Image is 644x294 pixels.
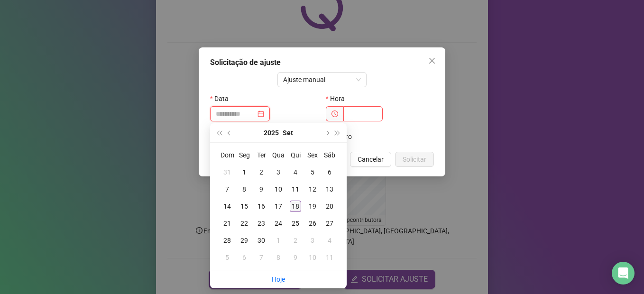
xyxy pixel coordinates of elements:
div: 1 [273,235,284,246]
div: 20 [324,201,335,212]
td: 2025-09-01 [236,164,253,181]
div: 4 [324,235,335,246]
div: 2 [290,235,301,246]
td: 2025-09-19 [304,198,321,215]
td: 2025-09-28 [219,232,236,249]
th: Qua [270,147,287,164]
span: Cancelar [358,154,384,165]
td: 2025-10-02 [287,232,304,249]
th: Sex [304,147,321,164]
button: prev-year [224,123,235,142]
div: 9 [256,184,267,195]
td: 2025-09-25 [287,215,304,232]
div: 22 [239,218,250,229]
div: 12 [307,184,318,195]
td: 2025-09-13 [321,181,338,198]
div: 2 [256,166,267,178]
div: 6 [324,166,335,178]
label: Data [210,91,235,106]
button: super-next-year [332,123,343,142]
div: Solicitação de ajuste [210,57,434,68]
td: 2025-10-11 [321,249,338,266]
th: Qui [287,147,304,164]
td: 2025-09-23 [253,215,270,232]
button: next-year [322,123,332,142]
td: 2025-09-03 [270,164,287,181]
td: 2025-09-02 [253,164,270,181]
td: 2025-09-29 [236,232,253,249]
span: close [428,57,436,64]
div: 11 [324,252,335,263]
td: 2025-10-01 [270,232,287,249]
td: 2025-09-16 [253,198,270,215]
div: 25 [290,218,301,229]
td: 2025-10-09 [287,249,304,266]
div: 5 [307,166,318,178]
button: Solicitar [395,152,434,167]
a: Hoje [272,276,285,283]
div: 14 [221,201,233,212]
div: 10 [307,252,318,263]
td: 2025-09-09 [253,181,270,198]
td: 2025-09-22 [236,215,253,232]
td: 2025-10-07 [253,249,270,266]
div: 8 [273,252,284,263]
th: Sáb [321,147,338,164]
div: 21 [221,218,233,229]
div: 27 [324,218,335,229]
button: super-prev-year [214,123,224,142]
div: 8 [239,184,250,195]
button: month panel [283,123,293,142]
div: 30 [256,235,267,246]
td: 2025-09-27 [321,215,338,232]
td: 2025-09-21 [219,215,236,232]
td: 2025-09-14 [219,198,236,215]
td: 2025-10-03 [304,232,321,249]
div: 1 [239,166,250,178]
td: 2025-09-24 [270,215,287,232]
td: 2025-09-10 [270,181,287,198]
div: 3 [307,235,318,246]
td: 2025-10-06 [236,249,253,266]
div: 7 [221,184,233,195]
td: 2025-09-08 [236,181,253,198]
div: 16 [256,201,267,212]
td: 2025-08-31 [219,164,236,181]
div: 4 [290,166,301,178]
button: Cancelar [350,152,391,167]
div: 10 [273,184,284,195]
label: Hora [326,91,351,106]
div: Open Intercom Messenger [612,262,635,285]
th: Dom [219,147,236,164]
th: Ter [253,147,270,164]
td: 2025-09-15 [236,198,253,215]
div: 15 [239,201,250,212]
td: 2025-10-04 [321,232,338,249]
span: clock-circle [331,110,338,117]
td: 2025-10-05 [219,249,236,266]
div: 24 [273,218,284,229]
td: 2025-09-06 [321,164,338,181]
div: 5 [221,252,233,263]
th: Seg [236,147,253,164]
td: 2025-09-17 [270,198,287,215]
td: 2025-09-07 [219,181,236,198]
div: 9 [290,252,301,263]
td: 2025-09-18 [287,198,304,215]
div: 7 [256,252,267,263]
td: 2025-09-26 [304,215,321,232]
div: 18 [290,201,301,212]
td: 2025-09-05 [304,164,321,181]
td: 2025-09-12 [304,181,321,198]
div: 3 [273,166,284,178]
td: 2025-09-20 [321,198,338,215]
div: 26 [307,218,318,229]
div: 19 [307,201,318,212]
button: year panel [264,123,279,142]
td: 2025-09-11 [287,181,304,198]
div: 29 [239,235,250,246]
div: 17 [273,201,284,212]
span: Ajuste manual [283,73,361,87]
div: 23 [256,218,267,229]
div: 11 [290,184,301,195]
